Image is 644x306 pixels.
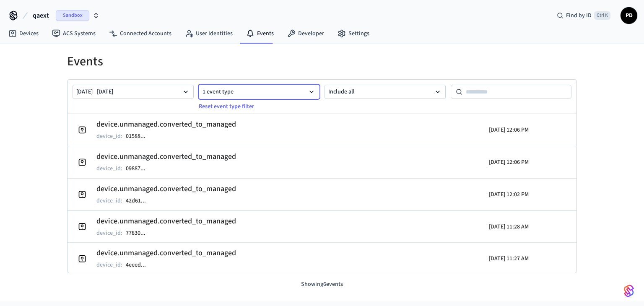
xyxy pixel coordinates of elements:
button: 4eeed... [124,260,154,270]
button: 01588... [124,131,154,141]
div: Find by IDCtrl K [550,8,617,23]
p: device_id : [96,132,122,140]
button: Reset event type filter [194,100,259,113]
button: 42d61... [124,195,154,205]
p: [DATE] 12:06 PM [489,158,529,166]
span: qaext [33,10,49,21]
h2: device.unmanaged.converted_to_managed [96,183,236,194]
a: Events [239,26,280,41]
a: Settings [331,26,376,41]
p: device_id : [96,164,122,173]
button: Include all [325,85,446,99]
span: Find by ID [566,11,592,20]
p: Showing 6 events [67,280,577,289]
button: [DATE] - [DATE] [73,85,194,99]
button: PD [621,7,637,24]
img: SeamLogoGradient.69752ec5.svg [624,284,634,298]
a: Devices [2,26,45,41]
a: Developer [280,26,331,41]
button: 1 event type [199,85,320,99]
a: User Identities [178,26,239,41]
button: 77830... [124,228,154,238]
p: [DATE] 11:28 AM [489,222,529,231]
a: ACS Systems [45,26,102,41]
p: device_id : [96,261,122,269]
h2: device.unmanaged.converted_to_managed [96,215,236,227]
span: PD [621,8,636,23]
a: Connected Accounts [102,26,178,41]
p: [DATE] 12:06 PM [489,126,529,134]
p: device_id : [96,196,122,205]
span: Ctrl K [594,11,610,20]
p: [DATE] 12:02 PM [489,190,529,198]
p: device_id : [96,228,122,237]
h2: device.unmanaged.converted_to_managed [96,247,236,259]
h2: device.unmanaged.converted_to_managed [96,119,236,130]
button: 09887... [124,163,154,174]
h1: Events [67,54,577,69]
p: [DATE] 11:27 AM [489,254,529,263]
h2: device.unmanaged.converted_to_managed [96,151,236,163]
span: Sandbox [56,10,89,21]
